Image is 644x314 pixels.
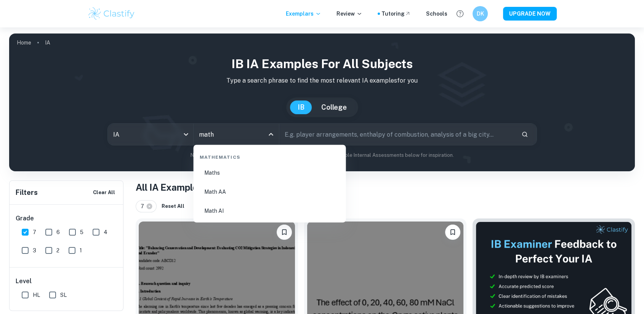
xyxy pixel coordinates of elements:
p: Type a search phrase to find the most relevant IA examples for you [15,76,629,85]
button: IB [290,100,312,114]
p: Exemplars [286,10,321,18]
h6: Filters [16,187,38,198]
span: SL [60,291,67,299]
button: Reset All [160,201,186,212]
h1: All IA Examples [136,180,635,194]
button: DK [473,6,488,21]
li: Maths [197,164,343,181]
li: Math AA [197,183,343,200]
div: IA [108,124,193,145]
input: E.g. player arrangements, enthalpy of combustion, analysis of a big city... [279,124,515,145]
span: 3 [33,246,36,255]
h6: Level [16,277,118,286]
button: Bookmark [277,225,292,240]
p: Not sure what to search for? You can always look through our example Internal Assessments below f... [15,151,629,159]
p: IA [45,38,50,47]
h6: DK [476,10,485,18]
button: UPGRADE NOW [503,7,557,21]
span: 7 [33,228,36,236]
span: 7 [141,202,147,210]
img: Clastify logo [87,6,136,21]
button: Clear All [91,187,117,198]
div: Mathematics [197,148,343,164]
span: 6 [56,228,60,236]
div: 7 [136,200,157,212]
a: Schools [426,10,447,18]
button: Help and Feedback [453,7,466,20]
h6: Grade [16,214,118,223]
p: Review [336,10,362,18]
h1: IB IA examples for all subjects [15,55,629,73]
a: Tutoring [381,10,411,18]
span: HL [33,291,40,299]
span: 2 [56,246,59,255]
button: Close [266,129,276,140]
li: Math AI [197,202,343,219]
img: profile cover [9,33,635,171]
button: Search [518,128,531,141]
span: 1 [80,246,82,255]
span: 5 [80,228,83,236]
button: College [314,100,354,114]
button: Bookmark [445,225,460,240]
span: 4 [104,228,107,236]
a: Home [17,37,31,48]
